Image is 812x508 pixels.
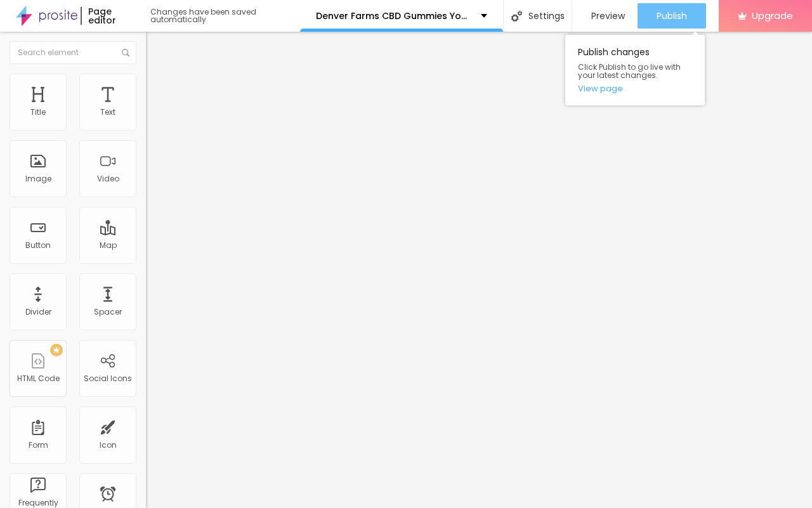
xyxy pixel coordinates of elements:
button: Publish [638,3,706,29]
div: Divider [25,308,51,316]
p: Denver Farms CBD Gummies Your Daily Wellness Boost [316,11,471,20]
div: Form [29,441,48,450]
span: Publish [657,11,687,21]
div: Icon [100,441,117,450]
div: Social Icons [84,374,132,383]
div: Image [25,174,51,183]
input: Search element [10,41,136,64]
img: Icone [122,49,129,56]
div: Button [25,241,51,250]
div: Map [100,241,117,250]
span: Click Publish to go live with your latest changes. [578,63,692,79]
div: HTML Code [17,374,60,383]
a: View page [578,84,692,93]
iframe: Editor [146,32,812,508]
div: Publish changes [565,35,705,105]
button: Preview [572,3,638,29]
span: Preview [591,11,625,21]
div: Title [30,108,46,117]
div: Text [100,108,115,117]
div: Changes have been saved automatically [150,8,300,23]
div: Spacer [94,308,122,316]
div: Page editor [81,7,138,25]
img: Icone [511,11,522,22]
div: Video [97,174,119,183]
span: Upgrade [752,10,793,21]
